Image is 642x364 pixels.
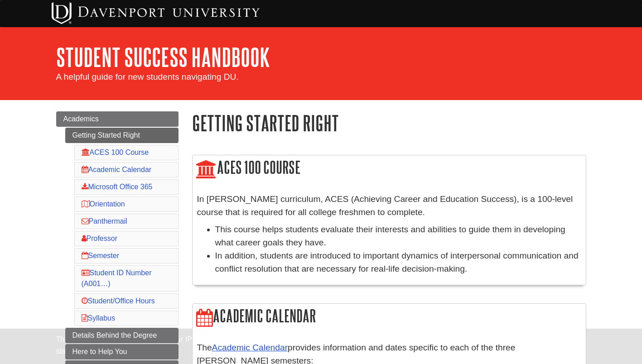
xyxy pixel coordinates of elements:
[82,269,152,287] a: Student ID Number (A001…)
[65,328,179,343] a: Details Behind the Degree
[52,2,260,24] img: Davenport University
[215,249,581,276] li: In addition, students are introduced to important dynamics of interpersonal communication and con...
[82,314,115,322] a: Syllabus
[212,343,288,352] a: Academic Calendar
[63,115,99,123] span: Academics
[215,223,581,249] li: This course helps students evaluate their interests and abilities to guide them in developing wha...
[65,128,179,143] a: Getting Started Right
[56,72,239,81] span: A helpful guide for new students navigating DU.
[82,183,153,191] a: Microsoft Office 365
[82,297,155,305] a: Student/Office Hours
[193,155,586,181] h2: ACES 100 Course
[197,193,581,219] p: In [PERSON_NAME] curriculum, ACES (Achieving Career and Education Success), is a 100-level course...
[193,304,586,330] h2: Academic Calendar
[56,43,270,71] a: Student Success Handbook
[192,111,586,134] h1: Getting Started Right
[82,252,119,259] a: Semester
[82,217,127,225] a: Panthermail
[82,200,125,208] a: Orientation
[65,344,179,359] a: Here to Help You
[82,148,149,156] a: ACES 100 Course
[56,111,179,127] a: Academics
[82,166,152,173] a: Academic Calendar
[82,235,117,242] a: Professor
